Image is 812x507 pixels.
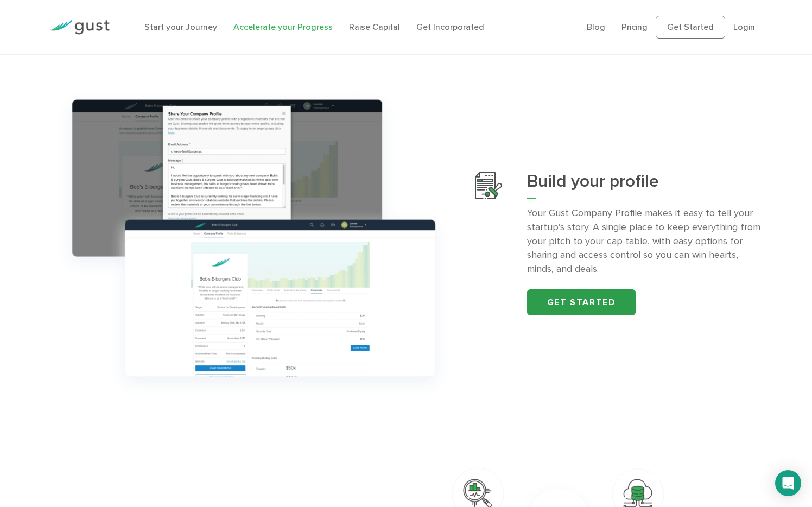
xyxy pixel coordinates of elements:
a: Start your Journey [144,22,217,32]
iframe: Chat Widget [626,390,812,507]
a: Get started [527,289,636,315]
a: Blog [587,22,605,32]
a: Get Started [656,16,725,39]
img: Build Your Profile [475,172,502,199]
a: Get Incorporated [416,22,484,32]
a: Login [733,22,755,32]
a: Accelerate your Progress [233,22,333,32]
a: Pricing [621,22,648,32]
p: Your Gust Company Profile makes it easy to tell your startup’s story. A single place to keep ever... [527,206,763,277]
img: Gust Logo [49,20,110,35]
h3: Build your profile [527,172,763,199]
a: Raise Capital [349,22,400,32]
img: Group 1147 [49,82,459,405]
